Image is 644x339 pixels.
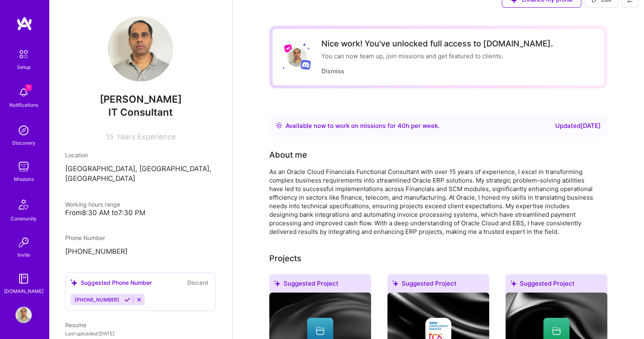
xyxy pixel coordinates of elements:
span: [PERSON_NAME] [65,93,216,106]
i: icon SuggestedTeams [510,280,517,286]
img: User Avatar [15,307,32,323]
div: Updated [DATE] [555,121,601,131]
div: Community [11,214,37,223]
span: Phone Number [65,234,105,241]
div: As an Oracle Cloud Financials Functional Consultant with over 15 years of experience, I excel in ... [269,167,595,236]
span: 15 [106,132,114,141]
img: logo [16,16,33,31]
img: Invite [15,234,32,251]
button: Dismiss [321,67,344,75]
span: IT Consultant [108,106,173,118]
a: User Avatar [13,307,34,323]
button: Discard [185,278,211,287]
span: 40 [398,122,406,130]
img: Availability [276,122,282,129]
img: teamwork [15,158,32,175]
div: Suggested Project [269,274,371,296]
div: Suggested Project [387,274,489,296]
span: Resume [65,321,86,328]
img: bell [15,84,32,101]
div: Suggested Phone Number [70,278,152,287]
img: User Avatar [108,16,173,81]
div: [DOMAIN_NAME] [4,287,44,295]
div: From 8:30 AM to 7:30 PM [65,209,216,217]
div: Last uploaded: [DATE] [65,329,216,338]
i: icon SuggestedTeams [392,280,398,286]
img: setup [15,46,32,63]
p: [PHONE_NUMBER] [65,247,216,257]
span: Working hours range [65,201,120,208]
div: Invite [18,251,30,259]
div: Nice work! You've unlocked full access to [DOMAIN_NAME]. [321,39,553,48]
div: Missions [14,175,34,183]
span: Years Experience [116,132,176,141]
img: discovery [15,122,32,139]
img: Discord logo [301,59,311,70]
i: icon SuggestedTeams [70,279,77,286]
div: Suggested Project [506,274,607,296]
i: icon SuggestedTeams [274,280,280,286]
i: Reject [136,297,142,303]
i: Accept [124,297,130,303]
div: Setup [17,63,31,71]
img: User Avatar [287,47,307,67]
img: Lyft logo [284,44,292,53]
div: Notifications [9,101,38,109]
span: [PHONE_NUMBER] [75,297,119,303]
div: Available now to work on missions for h per week . [286,121,440,131]
p: [GEOGRAPHIC_DATA], [GEOGRAPHIC_DATA], [GEOGRAPHIC_DATA] [65,164,216,184]
img: guide book [15,271,32,287]
div: Projects [269,252,301,264]
span: 1 [25,84,32,91]
div: About me [269,149,307,161]
div: You can now team up, join missions and get featured to clients. [321,52,553,60]
div: Location [65,151,216,159]
img: Community [14,195,33,214]
div: Discovery [12,139,35,147]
